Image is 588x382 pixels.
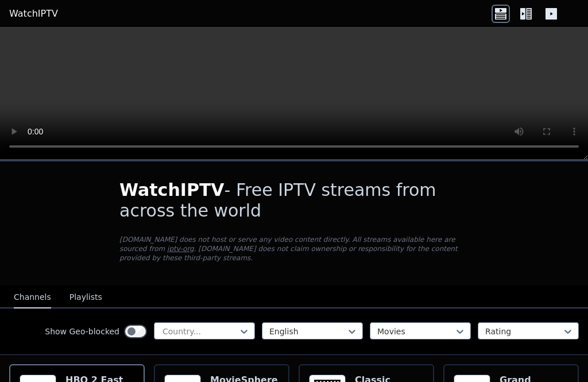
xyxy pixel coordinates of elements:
[119,180,469,221] h1: - Free IPTV streams from across the world
[69,287,102,308] button: Playlists
[45,326,119,337] label: Show Geo-blocked
[119,235,469,263] p: [DOMAIN_NAME] does not host or serve any video content directly. All streams available here are s...
[9,7,58,21] a: WatchIPTV
[167,245,194,253] a: iptv-org
[119,180,225,200] span: WatchIPTV
[14,287,51,308] button: Channels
